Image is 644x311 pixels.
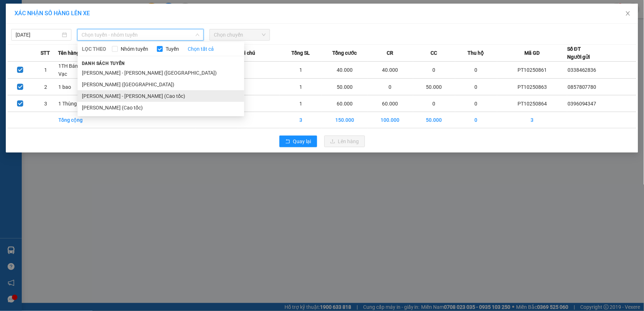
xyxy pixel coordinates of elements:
[280,95,322,112] td: 1
[82,29,199,40] span: Chọn tuyến - nhóm tuyến
[163,45,182,53] span: Tuyến
[78,79,244,90] li: [PERSON_NAME] ([GEOGRAPHIC_DATA])
[238,95,280,112] td: ---
[367,95,413,112] td: 60.000
[413,79,455,95] td: 50.000
[387,49,393,57] span: CR
[78,90,244,102] li: [PERSON_NAME] - [PERSON_NAME] (Cao tốc)
[78,67,244,79] li: [PERSON_NAME] - [PERSON_NAME] ([GEOGRAPHIC_DATA])
[214,29,265,40] span: Chọn chuyến
[322,95,367,112] td: 60.000
[280,112,322,128] td: 3
[455,112,497,128] td: 0
[58,62,100,79] td: 1TH Bánh Quai Vạc
[568,67,597,73] span: 0338462836
[455,95,497,112] td: 0
[280,79,322,95] td: 1
[285,139,290,145] span: rollback
[118,45,151,53] span: Nhóm tuyến
[280,62,322,79] td: 1
[468,49,484,57] span: Thu hộ
[41,49,50,57] span: STT
[455,62,497,79] td: 0
[33,62,58,79] td: 1
[413,62,455,79] td: 0
[293,137,311,145] span: Quay lại
[367,79,413,95] td: 0
[58,112,100,128] td: Tổng cộng
[367,112,413,128] td: 100.000
[567,45,590,61] div: Số ĐT Người gửi
[497,95,567,112] td: PT10250864
[238,49,255,57] span: Ghi chú
[431,49,437,57] span: CC
[413,112,455,128] td: 50.000
[367,62,413,79] td: 40.000
[14,10,90,17] span: XÁC NHẬN SỐ HÀNG LÊN XE
[497,62,567,79] td: PT10250861
[332,49,357,57] span: Tổng cước
[82,45,106,53] span: LỌC THEO
[33,95,58,112] td: 3
[524,49,540,57] span: Mã GD
[238,79,280,95] td: ---
[568,84,597,90] span: 0857807780
[497,112,567,128] td: 3
[33,79,58,95] td: 2
[188,45,214,53] a: Chọn tất cả
[78,60,129,67] span: Danh sách tuyến
[625,11,631,16] span: close
[413,95,455,112] td: 0
[16,31,61,39] input: 15/10/2025
[58,49,80,57] span: Tên hàng
[58,79,100,95] td: 1 bao
[324,136,365,147] button: uploadLên hàng
[195,33,200,37] span: down
[291,49,310,57] span: Tổng SL
[455,79,497,95] td: 0
[279,136,317,147] button: rollbackQuay lại
[497,79,567,95] td: PT10250863
[238,62,280,79] td: ---
[322,62,367,79] td: 40.000
[322,112,367,128] td: 150.000
[322,79,367,95] td: 50.000
[58,95,100,112] td: 1 Thùng giấy
[568,101,597,107] span: 0396094347
[78,102,244,113] li: [PERSON_NAME] (Cao tốc)
[618,4,638,24] button: Close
